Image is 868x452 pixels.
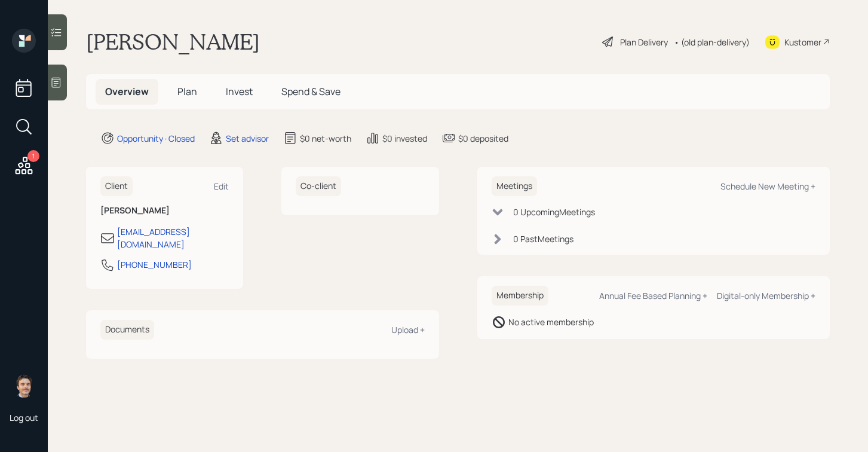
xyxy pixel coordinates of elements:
div: 0 Upcoming Meeting s [513,206,595,218]
h1: [PERSON_NAME] [86,29,260,55]
span: Overview [105,85,149,98]
img: robby-grisanti-headshot.png [12,374,36,398]
div: Edit [214,181,229,192]
div: $0 net-worth [300,132,351,145]
div: 1 [27,150,39,162]
span: Plan [177,85,197,98]
div: $0 invested [382,132,427,145]
div: Schedule New Meeting + [720,181,815,192]
div: Set advisor [226,132,269,145]
div: [EMAIL_ADDRESS][DOMAIN_NAME] [117,225,229,251]
div: 0 Past Meeting s [513,233,573,245]
h6: [PERSON_NAME] [100,206,229,216]
div: • (old plan-delivery) [674,36,750,48]
div: $0 deposited [458,132,508,145]
div: No active membership [508,316,594,328]
div: Kustomer [784,36,821,48]
div: Opportunity · Closed [117,132,195,145]
span: Spend & Save [281,85,341,98]
div: [PHONE_NUMBER] [117,258,192,271]
h6: Documents [100,320,154,340]
h6: Meetings [492,176,537,196]
div: Log out [10,412,38,423]
h6: Client [100,176,133,196]
h6: Membership [492,286,548,306]
span: Invest [226,85,253,98]
h6: Co-client [296,176,341,196]
div: Plan Delivery [620,36,668,48]
div: Upload + [391,324,425,335]
div: Digital-only Membership + [717,290,815,301]
div: Annual Fee Based Planning + [599,290,707,301]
